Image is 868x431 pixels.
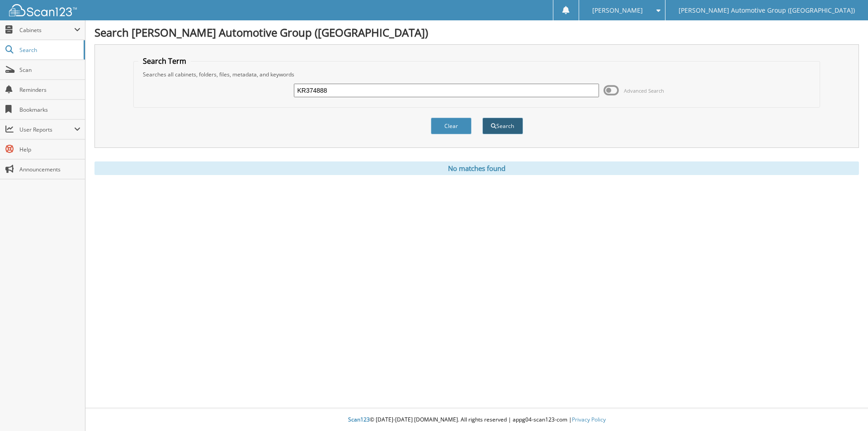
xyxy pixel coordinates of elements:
[348,416,370,423] span: Scan123
[19,46,79,54] span: Search
[19,126,74,133] span: User Reports
[19,86,80,94] span: Reminders
[94,161,859,175] div: No matches found
[823,388,868,431] iframe: Chat Widget
[19,106,80,114] span: Bookmarks
[19,166,80,173] span: Announcements
[19,66,80,74] span: Scan
[19,26,74,34] span: Cabinets
[85,409,868,431] div: © [DATE]-[DATE] [DOMAIN_NAME]. All rights reserved | appg04-scan123-com |
[138,56,191,66] legend: Search Term
[572,416,606,423] a: Privacy Policy
[94,25,859,40] h1: Search [PERSON_NAME] Automotive Group ([GEOGRAPHIC_DATA])
[138,71,816,78] div: Searches all cabinets, folders, files, metadata, and keywords
[431,118,472,134] button: Clear
[19,146,80,153] span: Help
[624,87,664,94] span: Advanced Search
[679,8,855,13] span: [PERSON_NAME] Automotive Group ([GEOGRAPHIC_DATA])
[592,8,643,13] span: [PERSON_NAME]
[482,118,523,134] button: Search
[9,4,77,16] img: scan123-logo-white.svg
